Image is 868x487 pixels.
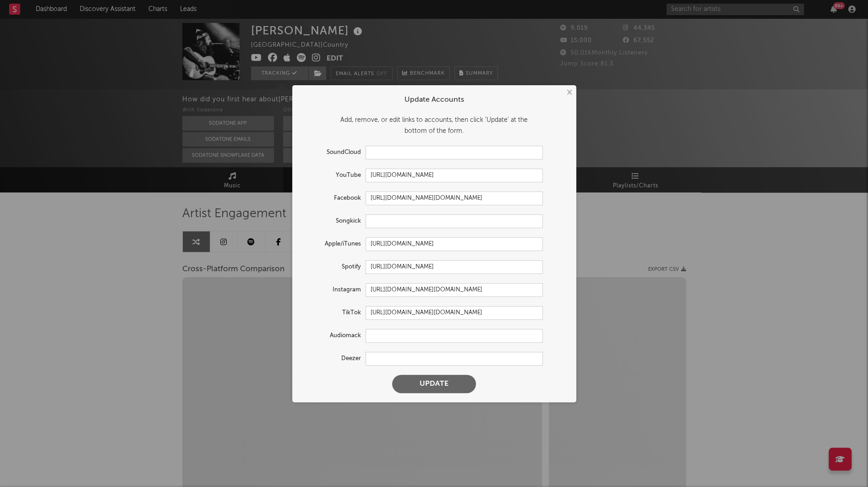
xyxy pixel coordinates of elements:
button: × [564,88,574,98]
label: Facebook [301,193,366,204]
label: TikTok [301,307,366,318]
button: Update [392,375,476,393]
div: Update Accounts [301,94,567,105]
label: YouTube [301,170,366,181]
label: Songkick [301,216,366,227]
label: Instagram [301,285,366,295]
label: Audiomack [301,330,366,341]
div: Add, remove, or edit links to accounts, then click 'Update' at the bottom of the form. [301,115,567,137]
label: Spotify [301,262,366,273]
label: Deezer [301,353,366,364]
label: Apple/iTunes [301,239,366,250]
label: SoundCloud [301,147,366,158]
